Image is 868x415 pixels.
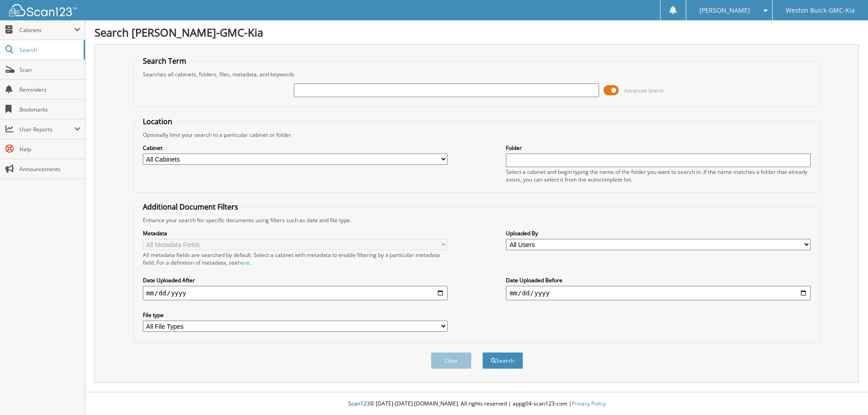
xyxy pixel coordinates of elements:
[85,393,868,415] div: © [DATE]-[DATE] [DOMAIN_NAME]. All rights reserved | appg04-scan123-com |
[138,70,816,78] div: Searches all cabinets, folders, files, metadata, and keywords
[143,251,448,266] div: All metadata fields are searched by default. Select a cabinet with metadata to enable filtering b...
[238,259,250,266] a: here
[138,202,243,212] legend: Additional Document Filters
[699,8,750,13] span: [PERSON_NAME]
[482,352,523,369] button: Search
[138,131,816,139] div: Optionally limit your search to a particular cabinet or folder
[94,25,859,40] h1: Search [PERSON_NAME]-GMC-Kia
[786,8,855,13] span: Weston Buick-GMC-Kia
[143,229,448,237] label: Metadata
[9,4,77,16] img: scan123-logo-white.svg
[506,229,811,237] label: Uploaded By
[19,86,80,93] span: Reminders
[19,106,80,113] span: Bookmarks
[572,400,606,407] a: Privacy Policy
[138,216,816,224] div: Enhance your search for specific documents using filters such as date and file type.
[143,286,448,300] input: start
[506,286,811,300] input: end
[138,117,177,126] legend: Location
[506,276,811,284] label: Date Uploaded Before
[19,66,80,74] span: Scan
[19,145,80,153] span: Help
[506,144,811,152] label: Folder
[19,165,80,173] span: Announcements
[348,400,370,407] span: Scan123
[19,126,74,133] span: User Reports
[19,46,79,54] span: Search
[138,56,191,66] legend: Search Term
[143,311,448,319] label: File type
[506,168,811,183] div: Select a cabinet and begin typing the name of the folder you want to search in. If the name match...
[431,352,472,369] button: Clear
[143,276,448,284] label: Date Uploaded After
[19,26,74,34] span: Cabinets
[624,87,664,94] span: Advanced Search
[143,144,448,152] label: Cabinet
